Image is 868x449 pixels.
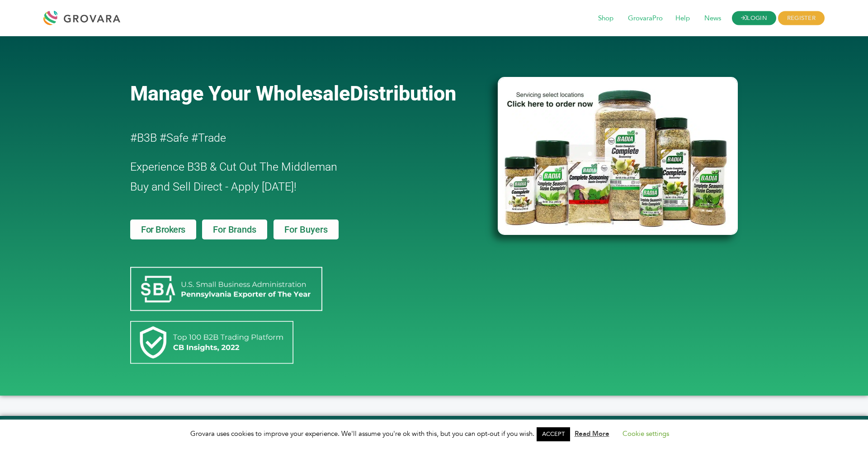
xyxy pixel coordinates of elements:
span: Grovara uses cookies to improve your experience. We'll assume you're ok with this, but you can op... [190,429,678,438]
a: Help [669,14,696,24]
span: GrovaraPro [622,10,669,27]
a: Cookie settings [623,429,669,438]
a: News [698,14,727,24]
a: LOGIN [732,11,776,25]
span: Manage Your Wholesale [130,81,350,105]
a: ACCEPT [537,427,570,441]
a: For Brokers [130,220,196,239]
a: Manage Your WholesaleDistribution [130,81,483,105]
a: Read More [575,429,609,438]
a: For Buyers [274,220,339,239]
h2: #B3B #Safe #Trade [130,128,446,148]
span: Shop [592,10,620,27]
span: REGISTER [778,11,825,25]
a: For Brands [202,220,267,239]
span: News [698,10,727,27]
span: Buy and Sell Direct - Apply [DATE]! [130,180,297,193]
span: For Brands [213,225,256,234]
a: Shop [592,14,620,24]
span: For Buyers [284,225,328,234]
span: Experience B3B & Cut Out The Middleman [130,160,337,173]
a: GrovaraPro [622,14,669,24]
span: Help [669,10,696,27]
span: Distribution [350,81,456,105]
span: For Brokers [141,225,185,234]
